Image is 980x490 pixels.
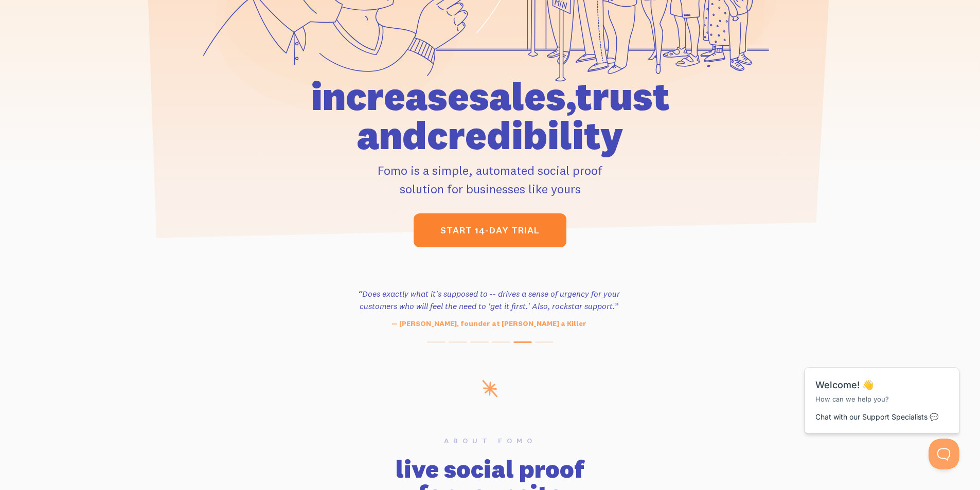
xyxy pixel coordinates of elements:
[414,213,566,247] a: start 14-day trial
[252,161,728,198] p: Fomo is a simple, automated social proof solution for businesses like yours
[929,439,959,469] iframe: Help Scout Beacon - Open
[348,287,629,312] h3: “Does exactly what it's supposed to -- drives a sense of urgency for your customers who will feel...
[252,77,728,155] h1: increase sales, trust and credibility
[799,342,965,439] iframe: Help Scout Beacon - Messages and Notifications
[167,437,813,444] h6: About Fomo
[348,318,629,329] p: — [PERSON_NAME], founder at [PERSON_NAME] a Killer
